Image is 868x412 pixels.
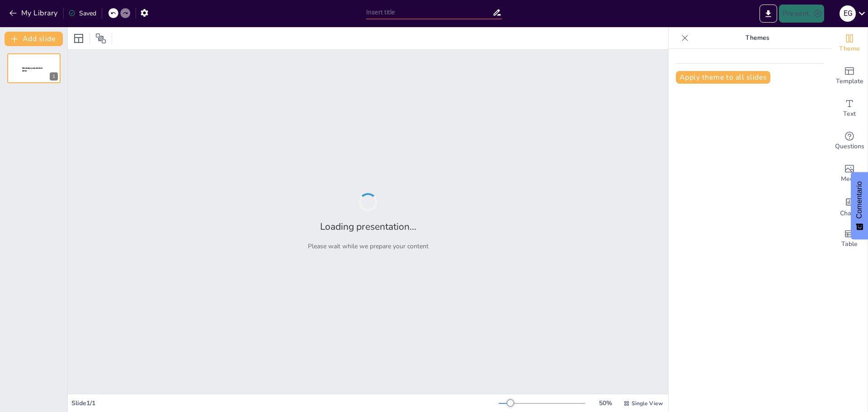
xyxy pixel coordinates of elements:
span: Template [836,76,863,86]
button: E G [840,5,856,23]
span: Single View [632,400,663,407]
div: Add ready made slides [831,60,868,92]
div: Add text boxes [831,92,868,125]
button: Add slide [5,32,63,46]
div: Layout [71,31,86,46]
div: Change the overall theme [831,27,868,60]
button: Export to PowerPoint [759,5,777,23]
span: Charts [840,208,859,218]
p: Themes [692,27,822,49]
font: Comentario [855,181,863,219]
div: Get real-time input from your audience [831,125,868,157]
div: 1 [7,53,61,83]
div: 1 [50,72,58,81]
p: Please wait while we prepare your content [308,242,429,251]
span: Media [841,174,859,184]
div: Add images, graphics, shapes or video [831,157,868,190]
div: Add charts and graphs [831,190,868,223]
span: Sendsteps presentation editor [22,67,43,72]
span: Questions [835,142,864,152]
button: My Library [7,6,61,20]
span: Position [95,33,106,44]
div: Slide 1 / 1 [71,399,499,407]
div: E G [840,5,856,22]
div: 50 % [594,399,616,407]
span: Table [841,239,858,249]
input: Insert title [366,6,492,19]
span: Text [843,109,856,119]
button: Present [779,5,824,23]
button: Apply theme to all slides [676,71,770,84]
button: Comentarios - Mostrar encuesta [851,172,868,240]
div: Saved [68,9,96,18]
h2: Loading presentation... [320,220,416,233]
div: Add a table [831,223,868,255]
span: Theme [839,44,860,54]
